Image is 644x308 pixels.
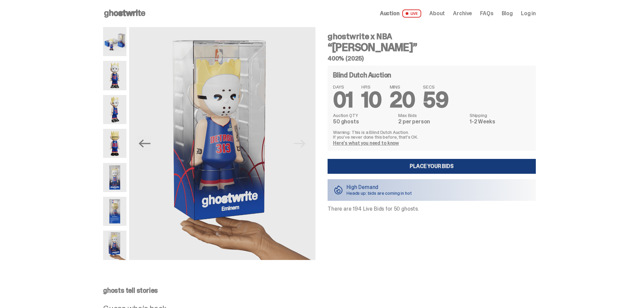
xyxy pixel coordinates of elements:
[328,206,536,212] p: There are 194 Live Bids for 50 ghosts.
[328,159,536,174] a: Place your Bids
[453,11,472,16] a: Archive
[137,136,152,151] button: Previous
[470,113,530,118] dt: Shipping
[328,42,536,53] h3: “[PERSON_NAME]”
[129,27,315,260] img: eminem%20scale.png
[347,191,412,195] p: Heads up: bids are coming in hot
[103,163,126,192] img: Eminem_NBA_400_12.png
[423,85,448,89] span: SECS
[103,287,536,294] p: ghosts tell stories
[361,85,382,89] span: HRS
[380,11,400,16] span: Auction
[333,113,394,118] dt: Auction QTY
[328,55,536,62] h5: 400% (2025)
[470,119,530,124] dd: 1-2 Weeks
[480,11,493,16] a: FAQs
[398,119,466,124] dd: 2 per person
[333,86,353,114] span: 01
[423,86,448,114] span: 59
[103,231,126,260] img: eminem%20scale.png
[380,9,421,18] a: Auction LIVE
[502,11,513,16] a: Blog
[103,95,126,124] img: Copy%20of%20Eminem_NBA_400_3.png
[390,86,415,114] span: 20
[333,140,399,146] a: Here's what you need to know
[390,85,415,89] span: MINS
[103,61,126,90] img: Copy%20of%20Eminem_NBA_400_1.png
[103,197,126,226] img: Eminem_NBA_400_13.png
[402,9,422,18] span: LIVE
[333,72,391,78] h4: Blind Dutch Auction
[103,129,126,158] img: Copy%20of%20Eminem_NBA_400_6.png
[398,113,466,118] dt: Max Bids
[333,130,530,139] p: Warning: This is a Blind Dutch Auction. If you’ve never done this before, that’s OK.
[333,85,353,89] span: DAYS
[429,11,445,16] a: About
[347,185,412,190] p: High Demand
[103,27,126,56] img: Eminem_NBA_400_10.png
[333,119,394,124] dd: 50 ghosts
[328,32,536,41] h4: ghostwrite x NBA
[361,86,382,114] span: 10
[521,11,536,16] a: Log in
